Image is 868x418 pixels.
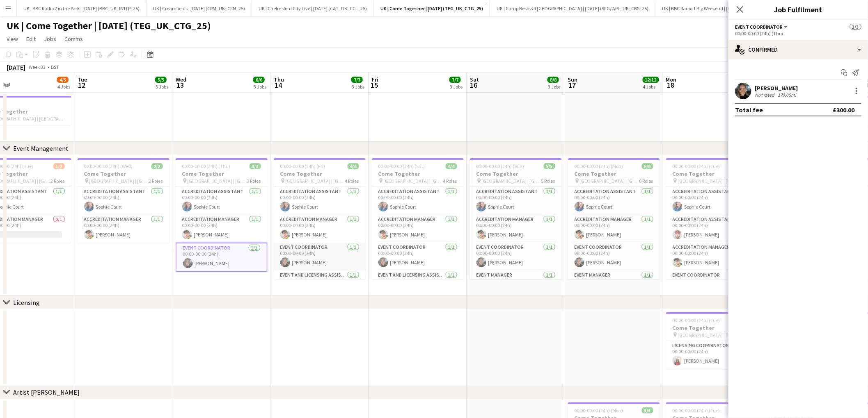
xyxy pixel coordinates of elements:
span: 6 Roles [639,178,653,184]
app-card-role: Event and Licensing Assistant1/100:00-00:00 (24h) [372,270,464,298]
span: 3 Roles [247,178,261,184]
app-card-role: Event Manager1/100:00-00:00 (24h) [568,270,660,298]
button: UK | Come Together | [DATE] (TEG_UK_CTG_25) [374,0,490,16]
app-card-role: Accreditation Assistant1/100:00-00:00 (24h)Sophie Court [470,187,562,215]
span: [GEOGRAPHIC_DATA] | [GEOGRAPHIC_DATA], [GEOGRAPHIC_DATA] [286,178,345,184]
app-card-role: Accreditation Manager1/100:00-00:00 (24h)[PERSON_NAME] [666,243,758,270]
app-card-role: Event Coordinator1/100:00-00:00 (24h)[PERSON_NAME] [568,243,660,270]
button: UK | Camp Bestival [GEOGRAPHIC_DATA] | [DATE] (SFG/ APL_UK_CBS_25) [490,0,655,16]
span: 14 [273,80,284,90]
h3: Come Together [666,324,758,332]
a: Jobs [41,34,60,44]
span: 4/4 [446,163,457,169]
span: 00:00-00:00 (24h) (Sun) [476,163,524,169]
span: 16 [469,80,479,90]
span: Comms [64,35,83,43]
span: 6/6 [253,77,265,83]
span: Tue [78,76,87,83]
span: [GEOGRAPHIC_DATA] | [GEOGRAPHIC_DATA], [GEOGRAPHIC_DATA] [188,178,247,184]
app-job-card: 00:00-00:00 (24h) (Sat)4/4Come Together [GEOGRAPHIC_DATA] | [GEOGRAPHIC_DATA], [GEOGRAPHIC_DATA]4... [372,158,464,279]
span: 5 Roles [541,178,555,184]
span: 00:00-00:00 (24h) (Wed) [84,163,133,169]
span: 7/7 [449,77,461,83]
span: 00:00-00:00 (24h) (Sat) [378,163,425,169]
app-job-card: 00:00-00:00 (24h) (Fri)4/4Come Together [GEOGRAPHIC_DATA] | [GEOGRAPHIC_DATA], [GEOGRAPHIC_DATA]4... [274,158,366,279]
span: 4/4 [348,163,359,169]
app-job-card: 00:00-00:00 (24h) (Sun)5/5Come Together [GEOGRAPHIC_DATA] | [GEOGRAPHIC_DATA], [GEOGRAPHIC_DATA]5... [470,158,562,279]
h3: Job Fulfilment [728,4,868,15]
span: [GEOGRAPHIC_DATA] | [GEOGRAPHIC_DATA], [GEOGRAPHIC_DATA] [384,178,443,184]
app-job-card: 00:00-00:00 (24h) (Mon)6/6Come Together [GEOGRAPHIC_DATA] | [GEOGRAPHIC_DATA], [GEOGRAPHIC_DATA]6... [568,158,660,279]
span: 00:00-00:00 (24h) (Tue) [673,407,720,413]
span: 00:00-00:00 (24h) (Mon) [575,407,623,413]
h3: Come Together [274,170,366,177]
app-card-role: Accreditation Manager1/100:00-00:00 (24h)[PERSON_NAME] [372,215,464,243]
div: 3 Jobs [352,84,364,90]
app-card-role: Accreditation Manager1/100:00-00:00 (24h)[PERSON_NAME] [176,215,268,243]
span: View [7,35,18,43]
span: [GEOGRAPHIC_DATA] | [GEOGRAPHIC_DATA], [GEOGRAPHIC_DATA] [678,332,740,338]
h3: Come Together [78,170,169,177]
div: 00:00-00:00 (24h) (Thu) [735,30,861,36]
span: 00:00-00:00 (24h) (Thu) [182,163,231,169]
div: [PERSON_NAME] [755,84,798,92]
app-card-role: Event Coordinator1/100:00-00:00 (24h) [666,270,758,298]
span: 00:00-00:00 (24h) (Tue) [673,317,720,323]
div: Total fee [735,106,763,114]
div: 3 Jobs [548,84,561,90]
app-card-role: Accreditation Assistant1/100:00-00:00 (24h)[PERSON_NAME] [666,215,758,243]
app-card-role: Event Coordinator1/100:00-00:00 (24h)[PERSON_NAME] [372,243,464,270]
span: Wed [176,76,186,83]
h3: Come Together [470,170,562,177]
app-card-role: Accreditation Manager1/100:00-00:00 (24h)[PERSON_NAME] [78,215,169,243]
span: [GEOGRAPHIC_DATA] | [GEOGRAPHIC_DATA], [GEOGRAPHIC_DATA] [678,178,737,184]
app-card-role: Accreditation Manager1/100:00-00:00 (24h)[PERSON_NAME] [568,215,660,243]
app-job-card: 00:00-00:00 (24h) (Tue)7/7Come Together [GEOGRAPHIC_DATA] | [GEOGRAPHIC_DATA], [GEOGRAPHIC_DATA]7... [666,158,758,279]
span: 13 [174,80,186,90]
app-card-role: Accreditation Manager1/100:00-00:00 (24h)[PERSON_NAME] [274,215,366,243]
span: Edit [26,35,36,43]
span: Sun [568,76,578,83]
span: [GEOGRAPHIC_DATA] | [GEOGRAPHIC_DATA], [GEOGRAPHIC_DATA] [482,178,541,184]
div: Confirmed [728,40,868,59]
div: Artist [PERSON_NAME] [13,388,80,396]
span: 4 Roles [443,178,457,184]
h1: UK | Come Together | [DATE] (TEG_UK_CTG_25) [7,20,211,32]
app-card-role: Event Coordinator1/100:00-00:00 (24h)[PERSON_NAME] [470,243,562,270]
h3: Come Together [176,170,268,177]
h3: Come Together [372,170,464,177]
app-card-role: Event Coordinator1/100:00-00:00 (24h)[PERSON_NAME] [176,243,268,272]
app-card-role: Accreditation Assistant1/100:00-00:00 (24h)Sophie Court [568,187,660,215]
span: 3/3 [850,24,861,30]
span: 4 Roles [345,178,359,184]
app-job-card: 00:00-00:00 (24h) (Thu)3/3Come Together [GEOGRAPHIC_DATA] | [GEOGRAPHIC_DATA], [GEOGRAPHIC_DATA]3... [176,158,268,272]
span: 12 [76,80,87,90]
span: 12/12 [643,77,659,83]
h3: Come Together [568,170,660,177]
span: 18 [665,80,677,90]
div: 178.05mi [776,92,798,98]
span: [GEOGRAPHIC_DATA] | [GEOGRAPHIC_DATA], [GEOGRAPHIC_DATA] [89,178,149,184]
div: £300.00 [833,106,855,114]
div: 4 Jobs [643,84,659,90]
button: UK | BBC Radio 2 in the Park | [DATE] (BBC_UK_R2ITP_25) [17,0,147,16]
span: 00:00-00:00 (24h) (Mon) [575,163,623,169]
div: 3 Jobs [254,84,266,90]
button: Event Coordinator [735,24,789,30]
div: Not rated [755,92,776,98]
div: 00:00-00:00 (24h) (Wed)2/2Come Together [GEOGRAPHIC_DATA] | [GEOGRAPHIC_DATA], [GEOGRAPHIC_DATA]2... [78,158,169,243]
span: 2 Roles [149,178,163,184]
span: Event Coordinator [735,24,783,30]
app-card-role: Accreditation Assistant1/100:00-00:00 (24h)Sophie Court [372,187,464,215]
span: Week 33 [27,64,48,70]
a: View [3,34,21,44]
span: 6/6 [642,163,653,169]
app-card-role: Event and Licensing Assistant1/100:00-00:00 (24h) [274,270,366,298]
span: 00:00-00:00 (24h) (Tue) [673,163,720,169]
